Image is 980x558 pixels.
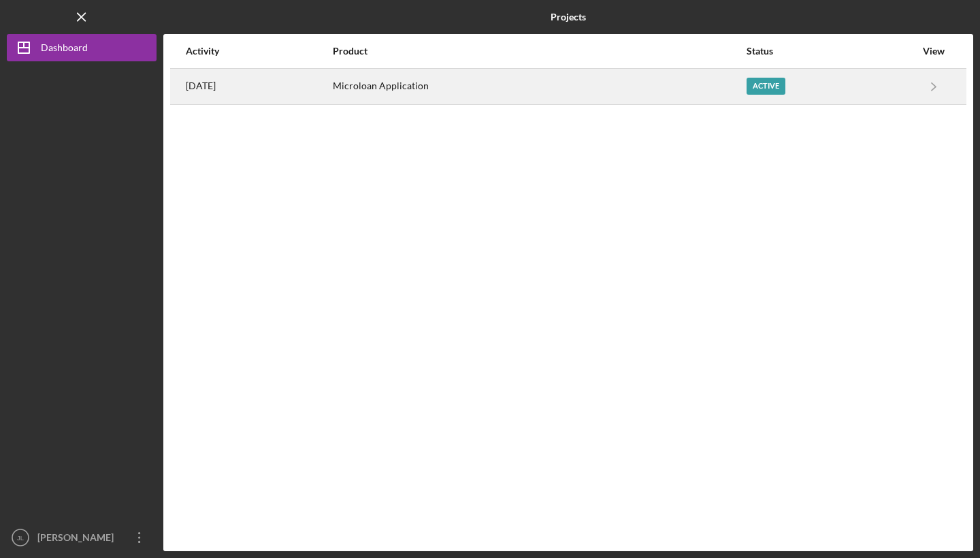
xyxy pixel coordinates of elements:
text: JL [17,534,24,542]
button: Dashboard [7,34,157,61]
div: View [917,46,951,57]
div: Activity [186,46,331,57]
div: Status [747,46,915,57]
div: Active [747,78,785,95]
div: Dashboard [41,34,88,65]
button: JL[PERSON_NAME] [7,524,157,551]
div: [PERSON_NAME] [34,524,122,555]
b: Projects [551,12,586,22]
div: Microloan Application [333,69,745,104]
div: Product [333,46,745,57]
time: 2025-08-13 18:54 [186,80,216,91]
